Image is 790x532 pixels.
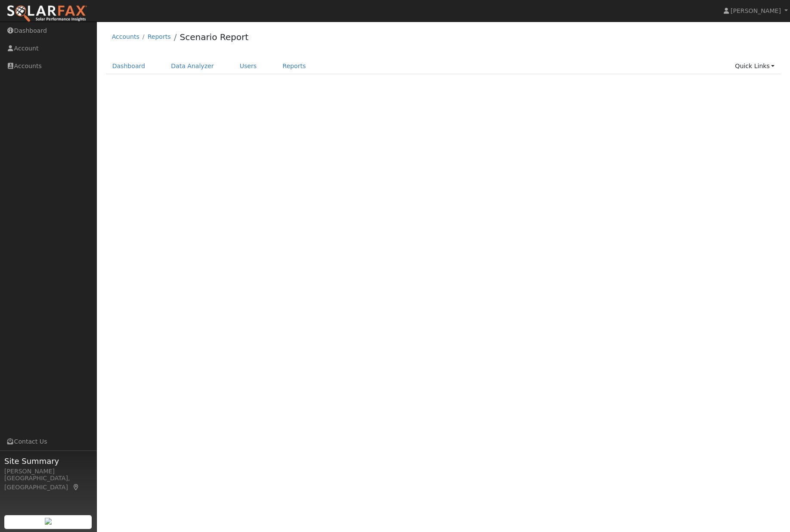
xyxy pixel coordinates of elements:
[148,33,171,40] a: Reports
[233,58,263,74] a: Users
[180,32,248,42] a: Scenario Report
[112,33,139,40] a: Accounts
[72,484,80,491] a: Map
[106,58,152,74] a: Dashboard
[164,58,220,74] a: Data Analyzer
[4,467,92,476] div: [PERSON_NAME]
[4,474,92,492] div: [GEOGRAPHIC_DATA], [GEOGRAPHIC_DATA]
[728,58,781,74] a: Quick Links
[6,5,87,23] img: SolarFax
[4,455,92,467] span: Site Summary
[731,7,781,14] span: [PERSON_NAME]
[276,58,312,74] a: Reports
[45,518,52,525] img: retrieve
